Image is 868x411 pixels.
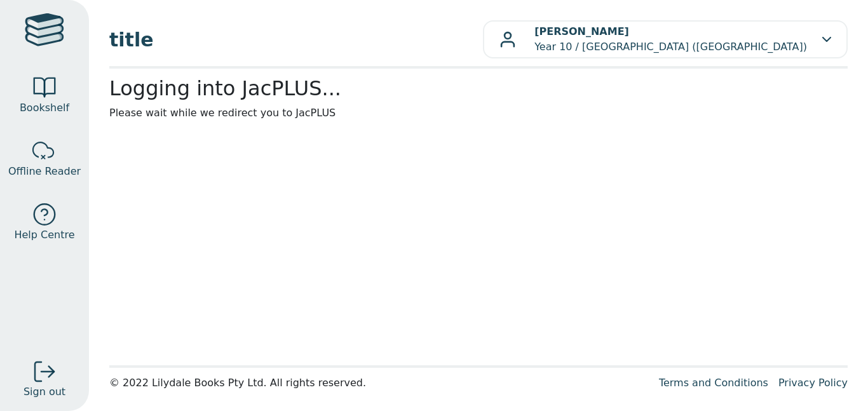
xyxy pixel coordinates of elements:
[14,227,74,243] span: Help Centre
[534,25,629,37] b: [PERSON_NAME]
[8,164,81,179] span: Offline Reader
[109,76,848,100] h2: Logging into JacPLUS...
[109,105,848,121] p: Please wait while we redirect you to JacPLUS
[659,377,768,389] a: Terms and Conditions
[24,384,65,400] span: Sign out
[20,100,69,116] span: Bookshelf
[534,24,807,55] p: Year 10 / [GEOGRAPHIC_DATA] ([GEOGRAPHIC_DATA])
[778,377,848,389] a: Privacy Policy
[109,25,483,54] span: title
[483,20,848,58] button: [PERSON_NAME]Year 10 / [GEOGRAPHIC_DATA] ([GEOGRAPHIC_DATA])
[109,375,649,391] div: © 2022 Lilydale Books Pty Ltd. All rights reserved.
